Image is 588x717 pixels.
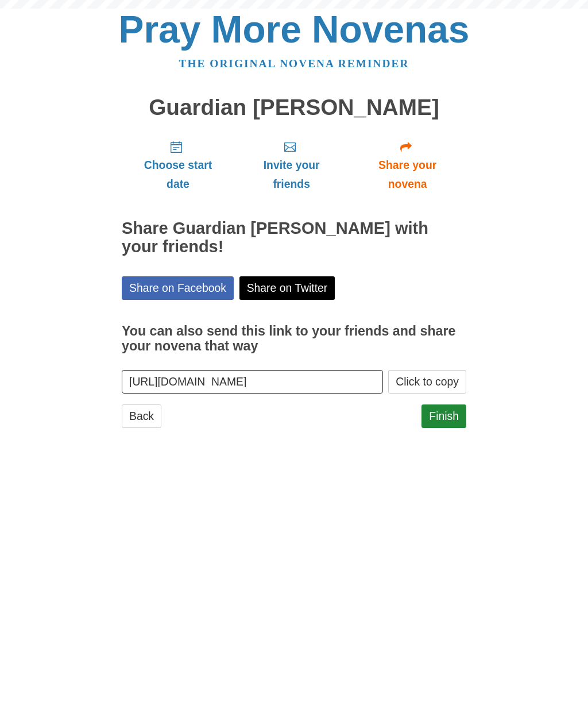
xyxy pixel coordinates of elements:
a: Pray More Novenas [119,8,470,51]
span: Invite your friends [246,156,337,194]
a: Share on Facebook [122,276,234,300]
a: Choose start date [122,131,234,199]
a: Share on Twitter [239,276,335,300]
h1: Guardian [PERSON_NAME] [122,95,466,120]
span: Choose start date [133,156,223,194]
a: The original novena reminder [179,57,409,70]
a: Share your novena [349,131,466,199]
h2: Share Guardian [PERSON_NAME] with your friends! [122,219,466,256]
a: Back [122,404,161,428]
button: Click to copy [388,370,466,394]
a: Invite your friends [234,131,349,199]
h3: You can also send this link to your friends and share your novena that way [122,324,466,353]
a: Finish [421,404,466,428]
span: Share your novena [360,156,455,194]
